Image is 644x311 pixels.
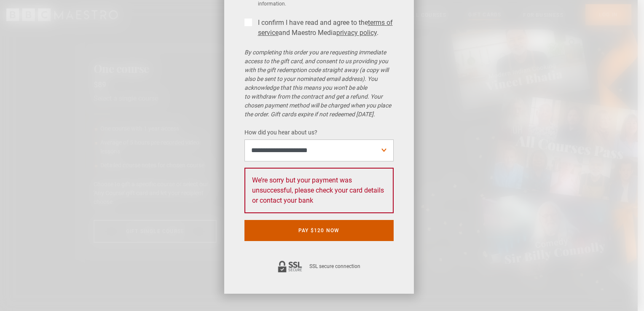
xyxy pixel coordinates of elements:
[336,29,377,37] a: privacy policy
[244,48,394,119] p: By completing this order you are requesting immediate access to the gift card, and consent to us ...
[255,18,394,38] label: I confirm I have read and agree to the and Maestro Media .
[244,128,317,138] label: How did you hear about us?
[309,262,360,271] p: SSL secure connection
[244,220,394,241] button: Pay $120 now
[244,168,394,213] div: We’re sorry but your payment was unsuccessful, please check your card details or contact your bank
